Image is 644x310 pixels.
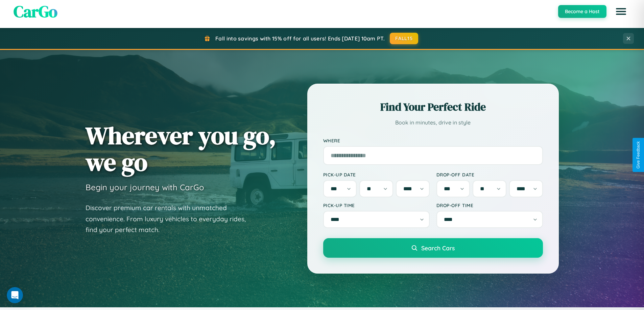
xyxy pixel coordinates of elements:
label: Where [323,138,543,143]
button: Become a Host [558,5,606,18]
label: Pick-up Date [323,172,430,177]
label: Pick-up Time [323,202,430,208]
span: Fall into savings with 15% off for all users! Ends [DATE] 10am PT. [215,35,385,42]
button: FALL15 [390,33,418,44]
h2: Find Your Perfect Ride [323,100,543,114]
p: Discover premium car rentals with unmatched convenience. From luxury vehicles to everyday rides, ... [86,202,255,235]
h3: Begin your journey with CarGo [86,182,204,192]
div: Give Feedback [636,141,641,169]
button: Open menu [612,2,630,21]
iframe: Intercom live chat [7,287,23,303]
label: Drop-off Time [436,202,543,208]
h1: Wherever you go, we go [86,122,276,175]
label: Drop-off Date [436,172,543,177]
p: Book in minutes, drive in style [323,118,543,128]
button: Search Cars [323,238,543,258]
span: CarGo [14,0,57,23]
span: Search Cars [421,244,455,252]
